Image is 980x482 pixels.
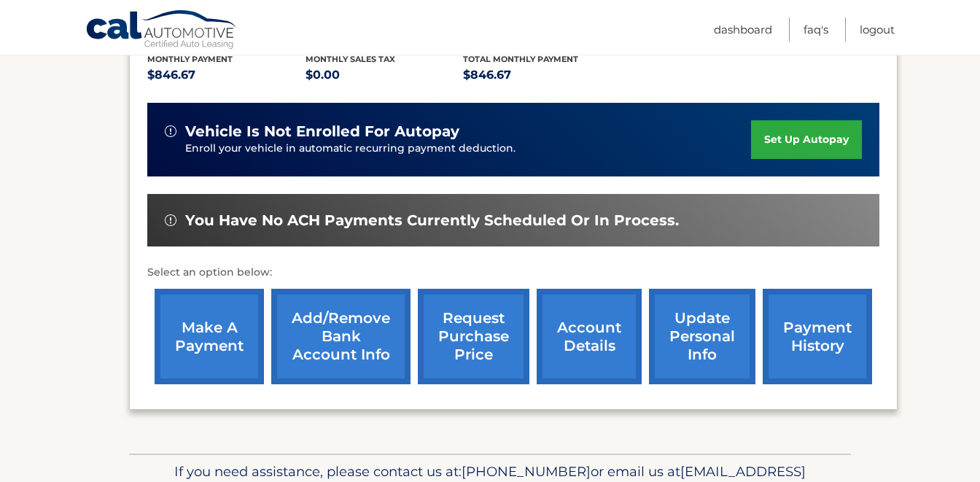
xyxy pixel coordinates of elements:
p: $846.67 [463,65,621,85]
a: payment history [763,289,872,384]
p: $0.00 [306,65,464,85]
span: You have no ACH payments currently scheduled or in process. [185,211,679,230]
span: Monthly sales Tax [306,54,395,64]
p: Select an option below: [147,264,879,281]
a: account details [537,289,642,384]
a: set up autopay [751,120,862,159]
span: vehicle is not enrolled for autopay [185,123,459,141]
a: Cal Automotive [85,9,238,52]
span: Monthly Payment [147,54,233,64]
a: Logout [860,18,895,42]
a: make a payment [155,289,264,384]
a: FAQ's [804,18,828,42]
a: Dashboard [714,18,772,42]
img: alert-white.svg [165,214,176,226]
a: Add/Remove bank account info [271,289,411,384]
a: update personal info [649,289,755,384]
span: [PHONE_NUMBER] [462,463,591,480]
span: Total Monthly Payment [463,54,578,64]
p: Enroll your vehicle in automatic recurring payment deduction. [185,141,751,157]
p: $846.67 [147,65,306,85]
a: request purchase price [418,289,529,384]
img: alert-white.svg [165,125,176,137]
